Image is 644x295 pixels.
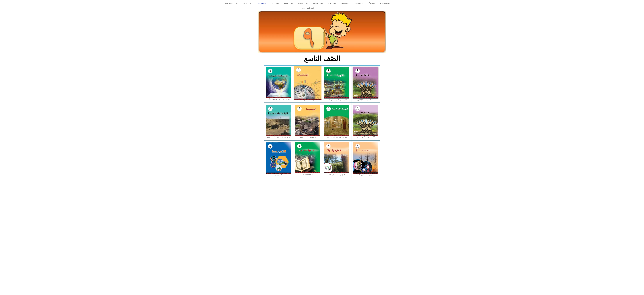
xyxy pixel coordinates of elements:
figcaption: التربية الإسلامية - الجزء الثاني [324,136,349,138]
h2: الصّف التاسع [287,55,357,63]
figcaption: اللغة العربية - الجزء الثاني [353,136,378,138]
figcaption: العلوم والحياة - الجزء الأول [353,174,378,176]
a: الصف الحادي عشر [222,1,240,6]
a: الصف الرابع [325,1,338,6]
figcaption: التلاوة والتجويد [295,173,320,176]
figcaption: الرياضيات - الجزء الثاني [295,136,320,138]
a: الصف السابع [281,1,295,6]
a: الصف الثالث [338,1,352,6]
a: الصف الثاني عشر [222,6,394,11]
a: الصف الثامن [268,1,281,6]
a: الصف الأول [365,1,378,6]
a: الصف التاسع [254,1,268,6]
figcaption: التربية الإسلامية - الجزء الأول [324,99,349,101]
a: الصف السادس [295,1,310,6]
figcaption: الالدراسات الإجتماعية - الجزء الثاني [266,136,291,138]
a: الصف العاشر [240,1,254,6]
figcaption: اللغة العربية - الجزء الأول​ [353,99,378,101]
figcaption: التكنولوجيا [266,174,291,176]
a: الصف الخامس [310,1,325,6]
a: الصف الثاني [352,1,365,6]
figcaption: العلوم والحياة - الجزء الثاني [324,173,349,176]
a: الصفحة الرئيسية [378,1,394,6]
figcaption: الدراسات الإجتماعية - الجزء الأول​ [266,98,291,101]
